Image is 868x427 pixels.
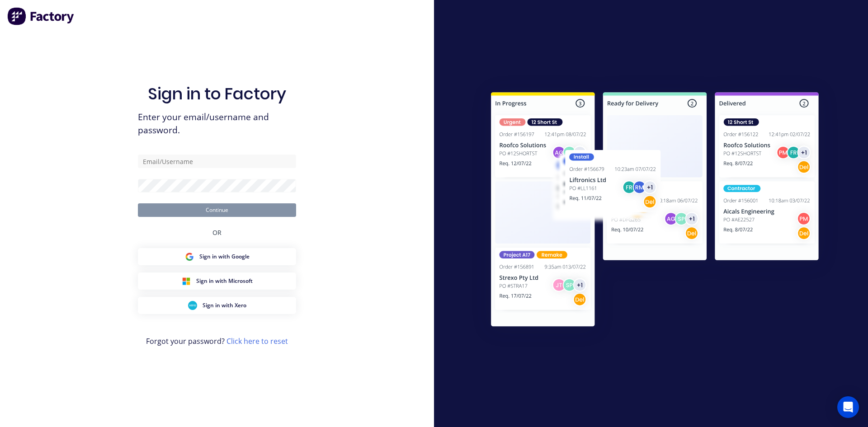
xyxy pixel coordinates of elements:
img: Xero Sign in [188,301,197,310]
span: Enter your email/username and password. [138,111,296,137]
button: Continue [138,203,296,217]
button: Google Sign inSign in with Google [138,248,296,265]
a: Click here to reset [226,336,288,346]
img: Microsoft Sign in [182,277,191,286]
h1: Sign in to Factory [148,84,286,103]
img: Sign in [471,74,839,348]
button: Microsoft Sign inSign in with Microsoft [138,272,296,290]
div: Open Intercom Messenger [837,396,859,418]
img: Factory [7,7,75,25]
div: OR [212,217,222,248]
span: Sign in with Google [199,253,250,261]
img: Google Sign in [185,252,194,261]
button: Xero Sign inSign in with Xero [138,297,296,314]
span: Forgot your password? [146,336,288,347]
span: Sign in with Xero [203,301,246,310]
input: Email/Username [138,155,296,168]
span: Sign in with Microsoft [196,277,253,285]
